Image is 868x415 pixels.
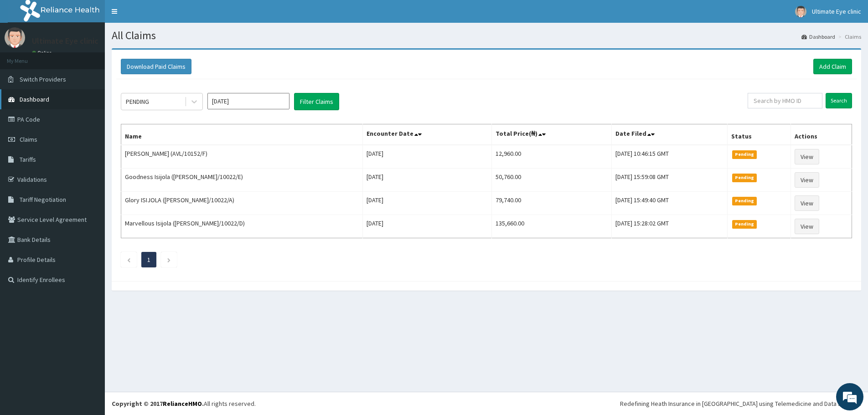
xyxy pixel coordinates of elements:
[612,192,727,215] td: [DATE] 15:49:40 GMT
[17,46,37,68] img: d_794563401_company_1708531726252_794563401
[294,93,339,110] button: Filter Claims
[163,400,202,408] a: RelianceHMO
[32,37,98,45] p: Ultimate Eye clinic
[20,95,49,103] span: Dashboard
[362,215,492,238] td: [DATE]
[795,219,819,234] a: View
[127,256,131,264] a: Previous page
[836,33,861,41] li: Claims
[121,59,191,74] button: Download Paid Claims
[121,192,363,215] td: Glory ISIJOLA ([PERSON_NAME]/10022/A)
[620,399,861,408] div: Redefining Heath Insurance in [GEOGRAPHIC_DATA] using Telemedicine and Data Science!
[47,51,153,63] div: Chat with us now
[795,6,806,17] img: User Image
[362,124,492,145] th: Encounter Date
[826,93,852,108] input: Search
[732,174,757,182] span: Pending
[150,5,171,26] div: Minimize live chat window
[5,249,174,281] textarea: Type your message and hit 'Enter'
[795,195,819,211] a: View
[732,150,757,159] span: Pending
[612,169,727,192] td: [DATE] 15:59:08 GMT
[492,192,612,215] td: 79,740.00
[813,59,852,74] a: Add Claim
[492,145,612,169] td: 12,960.00
[32,50,54,56] a: Online
[121,124,363,145] th: Name
[20,155,36,164] span: Tariffs
[362,145,492,169] td: [DATE]
[167,256,171,264] a: Next page
[20,135,37,143] span: Claims
[121,215,363,238] td: Marvellous Isijola ([PERSON_NAME]/10022/D)
[727,124,790,145] th: Status
[492,124,612,145] th: Total Price(₦)
[812,7,861,15] span: Ultimate Eye clinic
[362,192,492,215] td: [DATE]
[795,149,819,164] a: View
[612,124,727,145] th: Date Filed
[121,169,363,192] td: Goodness Isijola ([PERSON_NAME]/10022/E)
[126,97,149,106] div: PENDING
[112,400,204,408] strong: Copyright © 2017 .
[53,115,126,207] span: We're online!
[112,30,861,41] h1: All Claims
[748,93,822,108] input: Search by HMO ID
[20,75,66,83] span: Switch Providers
[362,169,492,192] td: [DATE]
[790,124,852,145] th: Actions
[732,220,757,228] span: Pending
[20,195,66,204] span: Tariff Negotiation
[147,256,150,264] a: Page 1 is your current page
[492,169,612,192] td: 50,760.00
[801,33,835,41] a: Dashboard
[207,93,289,109] input: Select Month and Year
[5,27,25,48] img: User Image
[612,145,727,169] td: [DATE] 10:46:15 GMT
[121,145,363,169] td: [PERSON_NAME] (AVL/10152/F)
[492,215,612,238] td: 135,660.00
[732,197,757,205] span: Pending
[105,392,868,415] footer: All rights reserved.
[612,215,727,238] td: [DATE] 15:28:02 GMT
[795,172,819,188] a: View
